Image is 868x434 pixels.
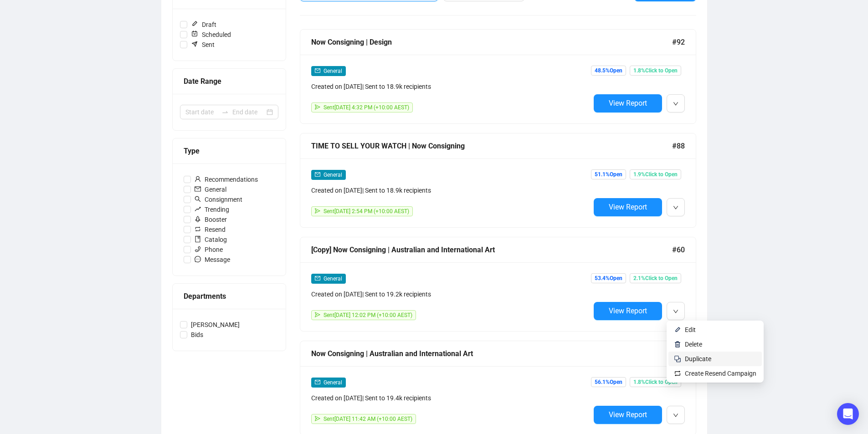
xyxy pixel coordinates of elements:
span: #60 [672,244,685,255]
span: send [315,208,320,214]
span: book [195,236,201,242]
span: down [673,205,678,210]
span: Phone [191,245,226,255]
span: 2.1% Click to Open [630,273,681,283]
div: Date Range [184,76,275,87]
span: Sent [DATE] 4:32 PM (+10:00 AEST) [324,104,409,111]
span: Delete [685,341,702,348]
span: Sent [DATE] 11:42 AM (+10:00 AEST) [324,416,412,422]
span: Create Resend Campaign [685,370,756,377]
span: General [324,68,342,74]
span: Duplicate [685,355,711,363]
span: send [315,104,320,110]
div: Created on [DATE] | Sent to 19.2k recipients [311,289,590,299]
span: [PERSON_NAME] [187,320,243,330]
input: Start date [185,107,218,117]
span: View Report [609,203,647,211]
span: Recommendations [191,174,262,184]
span: mail [315,276,320,281]
span: mail [315,172,320,177]
span: Sent [DATE] 12:02 PM (+10:00 AEST) [324,312,412,318]
span: Draft [187,20,220,30]
img: svg+xml;base64,PHN2ZyB4bWxucz0iaHR0cDovL3d3dy53My5vcmcvMjAwMC9zdmciIHhtbG5zOnhsaW5rPSJodHRwOi8vd3... [674,326,681,333]
span: 53.4% Open [591,273,626,283]
span: Message [191,255,234,265]
span: View Report [609,99,647,107]
span: Bids [187,330,207,340]
div: Now Consigning | Design [311,36,672,48]
span: #92 [672,36,685,48]
span: 48.5% Open [591,66,626,76]
span: send [315,416,320,421]
div: Type [184,145,275,157]
span: Edit [685,326,696,333]
span: View Report [609,306,647,315]
img: retweet.svg [674,370,681,377]
span: General [324,379,342,386]
span: Scheduled [187,30,235,40]
img: svg+xml;base64,PHN2ZyB4bWxucz0iaHR0cDovL3d3dy53My5vcmcvMjAwMC9zdmciIHdpZHRoPSIyNCIgaGVpZ2h0PSIyNC... [674,355,681,363]
input: End date [232,107,265,117]
span: mail [315,68,320,73]
button: View Report [594,406,662,424]
span: to [221,108,229,116]
span: search [195,196,201,202]
span: mail [315,379,320,385]
a: TIME TO SELL YOUR WATCH | Now Consigning#88mailGeneralCreated on [DATE]| Sent to 18.9k recipients... [300,133,696,228]
span: rocket [195,216,201,222]
span: mail [195,186,201,192]
div: Departments [184,291,275,302]
span: down [673,101,678,107]
span: Trending [191,204,233,214]
span: rise [195,206,201,212]
span: General [191,184,230,194]
span: 1.9% Click to Open [630,169,681,179]
span: Consignment [191,194,246,204]
span: Catalog [191,235,231,245]
span: Sent [187,40,218,50]
span: user [195,176,201,182]
a: [Copy] Now Consigning | Australian and International Art#60mailGeneralCreated on [DATE]| Sent to ... [300,237,696,332]
span: send [315,312,320,317]
button: View Report [594,302,662,320]
span: General [324,276,342,282]
div: Open Intercom Messenger [837,403,859,425]
span: View Report [609,410,647,419]
span: 1.8% Click to Open [630,377,681,387]
div: TIME TO SELL YOUR WATCH | Now Consigning [311,140,672,152]
span: down [673,309,678,314]
span: phone [195,246,201,252]
span: message [195,256,201,262]
span: 56.1% Open [591,377,626,387]
span: Sent [DATE] 2:54 PM (+10:00 AEST) [324,208,409,214]
a: Now Consigning | Design#92mailGeneralCreated on [DATE]| Sent to 18.9k recipientssendSent[DATE] 4:... [300,29,696,124]
div: [Copy] Now Consigning | Australian and International Art [311,244,672,255]
button: View Report [594,94,662,112]
span: 51.1% Open [591,169,626,179]
span: Resend [191,225,229,235]
button: View Report [594,198,662,216]
span: retweet [195,226,201,232]
span: down [673,413,678,418]
span: Booster [191,214,231,225]
span: 1.8% Click to Open [630,66,681,76]
div: Created on [DATE] | Sent to 18.9k recipients [311,185,590,195]
img: svg+xml;base64,PHN2ZyB4bWxucz0iaHR0cDovL3d3dy53My5vcmcvMjAwMC9zdmciIHhtbG5zOnhsaW5rPSJodHRwOi8vd3... [674,341,681,348]
div: Created on [DATE] | Sent to 19.4k recipients [311,393,590,403]
div: Created on [DATE] | Sent to 18.9k recipients [311,82,590,92]
span: #88 [672,140,685,152]
span: General [324,172,342,178]
span: swap-right [221,108,229,116]
div: Now Consigning | Australian and International Art [311,348,672,359]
